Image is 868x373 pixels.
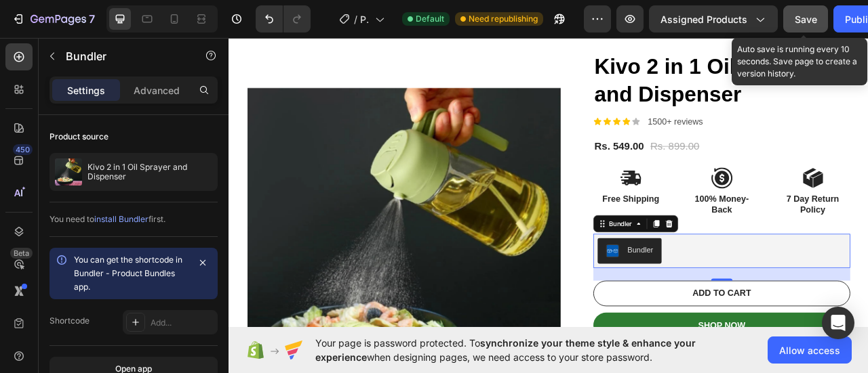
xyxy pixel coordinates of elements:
[315,337,696,363] span: synchronize your theme style & enhance your experience
[481,236,516,248] div: Bundler
[469,13,538,25] span: Need republishing
[695,203,791,234] div: Rich Text Editor. Editing area: main
[360,12,370,26] span: Product Page - [DATE] 13:52:05
[795,14,817,25] span: Save
[464,135,530,154] div: Rs. 549.00
[89,11,95,27] p: 7
[50,315,90,327] div: Shortcode
[779,343,840,357] span: Allow access
[649,5,778,32] button: Assigned Products
[151,317,214,329] div: Add...
[13,144,33,155] div: 450
[55,158,82,185] img: product feature img
[464,23,791,96] h1: Kivo 2 in 1 Oil Sprayer and Dispenser
[822,307,854,339] div: Open Intercom Messenger
[507,269,540,283] div: Bundler
[464,315,791,347] button: ADD TO CART
[465,204,558,219] p: Free Shipping
[66,48,181,64] p: Bundler
[416,13,444,25] span: Default
[94,214,149,224] span: install Bundler
[315,336,749,364] span: Your page is password protected. To when designing pages, we need access to your store password.
[696,204,789,233] p: 7 Day Return Policy
[50,213,218,225] div: You need to first.
[783,5,828,32] button: Save
[87,162,212,181] p: Kivo 2 in 1 Oil Sprayer and Dispenser
[533,103,604,123] p: 1500+ reviews
[74,255,182,292] span: You can get the shortcode in Bundler - Product Bundles app.
[5,5,101,32] button: 7
[581,204,674,233] p: 100% Money-Back
[256,5,311,32] div: Undo/Redo
[469,261,551,293] button: Bundler
[768,336,852,364] button: Allow access
[229,33,868,332] iframe: Design area
[67,83,105,97] p: Settings
[134,83,180,97] p: Advanced
[50,131,108,143] div: Product source
[590,324,665,338] div: ADD TO CART
[480,269,496,285] img: Bundler.png
[535,135,600,154] div: Rs. 899.00
[354,12,357,26] span: /
[660,12,747,26] span: Assigned Products
[10,248,33,259] div: Beta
